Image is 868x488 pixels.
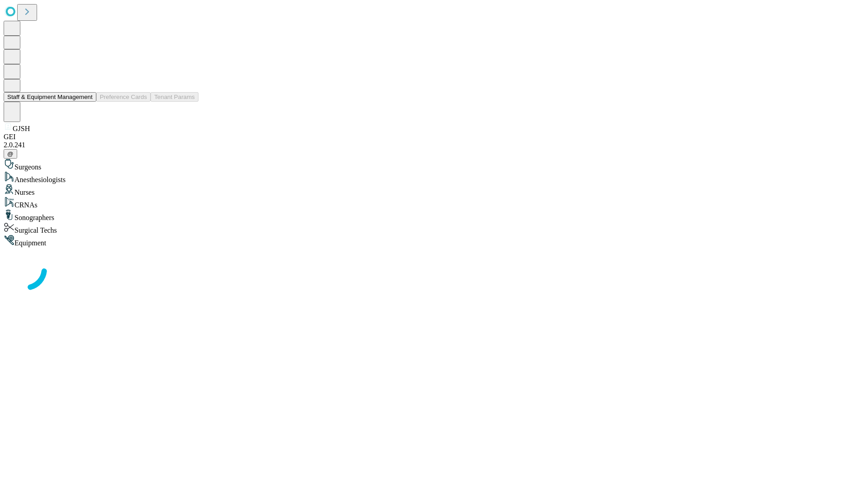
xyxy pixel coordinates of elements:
[4,141,864,149] div: 2.0.241
[4,235,864,247] div: Equipment
[4,171,864,184] div: Anesthesiologists
[7,150,14,157] span: @
[4,209,864,222] div: Sonographers
[4,159,864,171] div: Surgeons
[4,149,17,159] button: @
[4,92,96,102] button: Staff & Equipment Management
[4,222,864,235] div: Surgical Techs
[4,197,864,209] div: CRNAs
[96,92,151,102] button: Preference Cards
[4,133,864,141] div: GEI
[151,92,198,102] button: Tenant Params
[4,184,864,197] div: Nurses
[13,125,30,132] span: GJSH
